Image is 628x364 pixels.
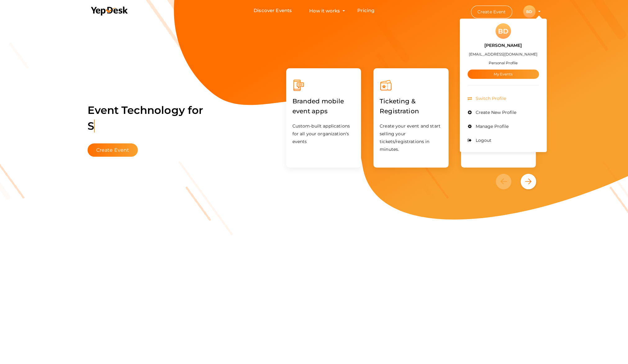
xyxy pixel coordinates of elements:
p: Create your event and start selling your tickets/registrations in minutes. [380,122,442,153]
label: Ticketing & Registration [380,92,442,121]
button: Next [521,174,536,189]
span: Manage Profile [474,124,508,129]
label: [EMAIL_ADDRESS][DOMAIN_NAME] [469,51,537,58]
a: Discover Events [254,5,292,16]
a: Branded mobile event apps [292,109,355,115]
a: My Events [468,70,539,79]
button: BD [521,5,537,18]
div: BD [523,5,535,18]
button: Create Event [88,143,138,157]
a: Pricing [357,5,374,16]
label: Branded mobile event apps [292,92,355,121]
profile-pic: BD [523,9,535,14]
button: How it works [307,5,342,16]
label: [PERSON_NAME] [484,42,522,49]
small: Personal Profile [489,61,517,65]
div: BD [495,23,511,39]
button: Create Event [471,6,513,18]
button: Previous [496,174,519,189]
p: Custom-built applications for all your organization’s events [292,122,355,146]
span: Logout [474,137,491,143]
a: Ticketing & Registration [380,109,442,115]
span: Switch Profile [474,96,506,101]
span: S [88,119,95,133]
label: Event Technology for [88,95,203,142]
span: Create New Profile [474,110,516,115]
